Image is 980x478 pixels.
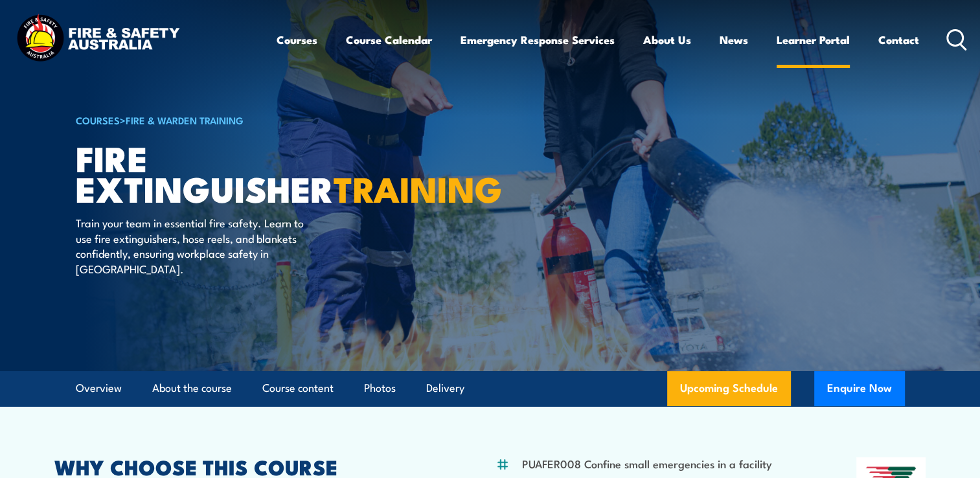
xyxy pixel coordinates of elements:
[334,161,502,214] strong: TRAINING
[522,456,772,471] li: PUAFER008 Confine small emergencies in a facility
[461,23,615,57] a: Emergency Response Services
[277,23,317,57] a: Courses
[76,113,120,127] a: COURSES
[878,23,919,57] a: Contact
[720,23,748,57] a: News
[814,371,905,406] button: Enquire Now
[364,371,396,405] a: Photos
[346,23,432,57] a: Course Calendar
[643,23,691,57] a: About Us
[76,112,396,128] h6: >
[54,457,433,475] h2: WHY CHOOSE THIS COURSE
[152,371,232,405] a: About the course
[126,113,244,127] a: Fire & Warden Training
[426,371,464,405] a: Delivery
[76,142,396,203] h1: Fire Extinguisher
[76,371,122,405] a: Overview
[777,23,850,57] a: Learner Portal
[667,371,791,406] a: Upcoming Schedule
[262,371,334,405] a: Course content
[76,215,312,276] p: Train your team in essential fire safety. Learn to use fire extinguishers, hose reels, and blanke...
